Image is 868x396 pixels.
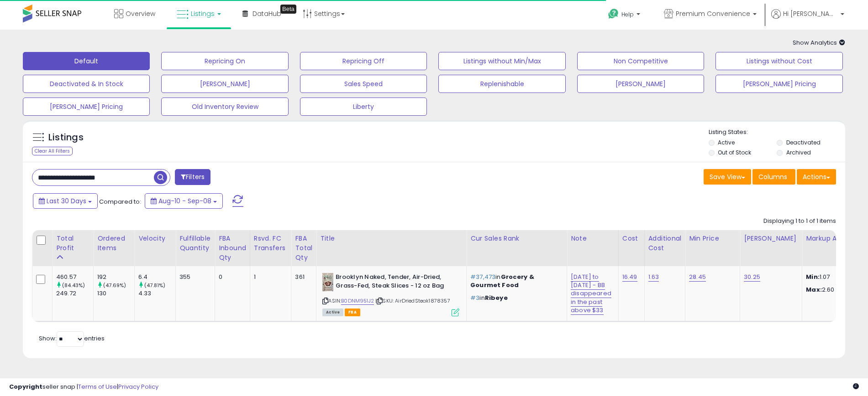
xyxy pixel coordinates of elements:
div: Title [320,234,463,243]
a: 30.25 [744,273,760,282]
button: Default [23,52,150,70]
label: Out of Stock [718,149,751,156]
span: Grocery & Gourmet Food [470,273,534,289]
div: Cost [622,234,641,243]
div: Clear All Filters [32,147,73,155]
button: Old Inventory Review [161,98,288,116]
a: Terms of Use [78,382,117,391]
a: Hi [PERSON_NAME] [771,9,844,30]
div: ASIN: [322,273,459,315]
div: 1 [254,273,284,281]
div: 249.72 [56,289,93,298]
span: FBA [345,309,360,316]
button: Actions [797,169,836,185]
div: 130 [97,289,134,298]
div: Cur Sales Rank [470,234,563,243]
small: (47.81%) [144,282,165,289]
div: Tooltip anchor [280,5,296,14]
span: Ribeye [485,293,508,302]
a: Privacy Policy [118,382,158,391]
span: Listings [191,9,215,18]
a: 16.49 [622,273,637,282]
div: Min Price [689,234,736,243]
button: Listings without Cost [715,52,842,70]
div: Additional Cost [648,234,682,253]
i: Get Help [608,8,619,20]
button: [PERSON_NAME] Pricing [715,75,842,93]
div: Rsvd. FC Transfers [254,234,288,253]
span: Overview [126,9,155,18]
span: Hi [PERSON_NAME] [783,9,838,18]
span: Compared to: [99,197,141,206]
strong: Min: [806,273,820,281]
span: #3 [470,293,479,302]
div: Displaying 1 to 1 of 1 items [763,217,836,226]
button: Liberty [300,98,427,116]
span: All listings currently available for purchase on Amazon [322,309,343,316]
button: Columns [752,169,795,185]
span: #37,473 [470,273,495,281]
button: Deactivated & In Stock [23,75,150,93]
a: 28.45 [689,273,706,282]
img: 41gURqHy9DL._SL40_.jpg [322,273,333,291]
span: Aug-10 - Sep-08 [158,196,211,206]
button: Non Competitive [577,52,704,70]
span: Help [621,10,634,18]
div: 192 [97,273,134,281]
button: [PERSON_NAME] [161,75,288,93]
label: Active [718,139,735,146]
button: Repricing Off [300,52,427,70]
a: [DATE] to [DATE] - BB disappeared in the past above $33 [571,273,611,315]
b: Brooklyn Naked, Tender, Air-Dried, Grass-Fed, Steak Slices - 12 oz Bag [336,273,447,292]
button: Aug-10 - Sep-08 [145,193,223,209]
span: | SKU: AirDriedSteak1878357 [375,297,450,304]
div: [PERSON_NAME] [744,234,798,243]
div: 361 [295,273,309,281]
span: DataHub [253,9,281,18]
button: Listings without Min/Max [438,52,565,70]
a: B0DNM951J2 [341,297,374,305]
span: Show: entries [39,334,105,343]
h5: Listings [48,131,84,144]
div: Velocity [138,234,172,243]
div: FBA Total Qty [295,234,312,262]
button: Last 30 Days [33,193,98,209]
button: [PERSON_NAME] Pricing [23,98,150,116]
a: Help [601,1,649,30]
button: Filters [175,169,210,185]
span: Show Analytics [793,38,845,47]
small: (47.69%) [103,282,126,289]
button: Replenishable [438,75,565,93]
div: Fulfillable Quantity [179,234,211,253]
button: Repricing On [161,52,288,70]
div: 6.4 [138,273,175,281]
strong: Copyright [9,382,42,391]
label: Deactivated [786,139,821,146]
button: [PERSON_NAME] [577,75,704,93]
strong: Max: [806,285,822,294]
div: 460.57 [56,273,93,281]
div: 0 [219,273,243,281]
div: 355 [179,273,208,281]
span: Columns [758,172,787,181]
div: Ordered Items [97,234,131,253]
div: seller snap | | [9,383,158,391]
div: Note [571,234,615,243]
div: 4.33 [138,289,175,298]
label: Archived [786,149,811,156]
div: Total Profit [56,234,89,253]
p: in [470,273,560,289]
span: Last 30 Days [47,196,86,206]
div: FBA inbound Qty [219,234,246,262]
button: Save View [704,169,751,185]
span: Premium Convenience [676,9,750,18]
p: Listing States: [709,128,845,137]
button: Sales Speed [300,75,427,93]
p: in [470,294,560,302]
small: (84.43%) [62,282,85,289]
a: 1.63 [648,273,659,282]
